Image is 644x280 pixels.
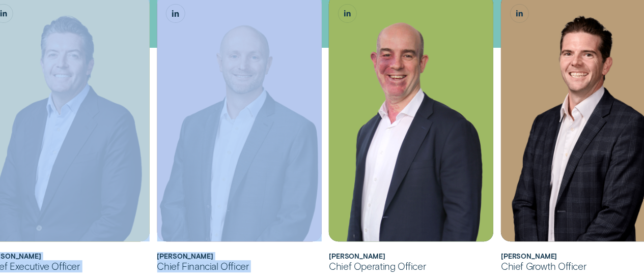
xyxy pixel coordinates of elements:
[166,5,185,23] a: Matthew Lewis, Chief Financial Officer LinkedIn button
[329,260,493,272] div: Chief Operating Officer
[329,253,493,260] h2: Sam Harding
[338,5,356,23] a: Sam Harding, Chief Operating Officer LinkedIn button
[157,253,321,260] h2: Matthew Lewis
[157,260,321,272] div: Chief Financial Officer
[510,5,528,23] a: James Goodwin, Chief Growth Officer LinkedIn button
